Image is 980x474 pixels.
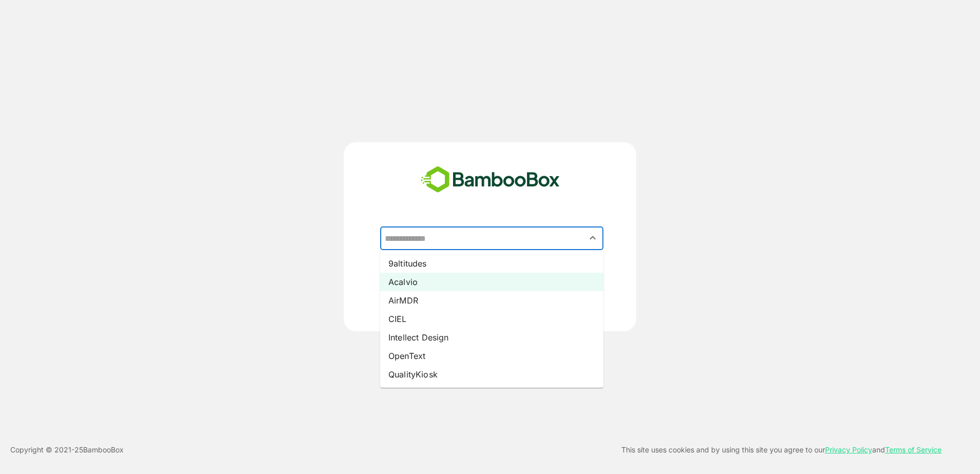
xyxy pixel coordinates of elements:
[586,231,600,245] button: Close
[380,254,603,273] li: 9altitudes
[10,444,124,456] p: Copyright © 2021- 25 BambooBox
[825,445,872,454] a: Privacy Policy
[380,291,603,310] li: AirMDR
[380,328,603,347] li: Intellect Design
[885,445,942,454] a: Terms of Service
[415,163,565,197] img: bamboobox
[380,365,603,384] li: QualityKiosk
[380,347,603,365] li: OpenText
[621,444,942,456] p: This site uses cookies and by using this site you agree to our and
[380,273,603,291] li: Acalvio
[380,310,603,328] li: CIEL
